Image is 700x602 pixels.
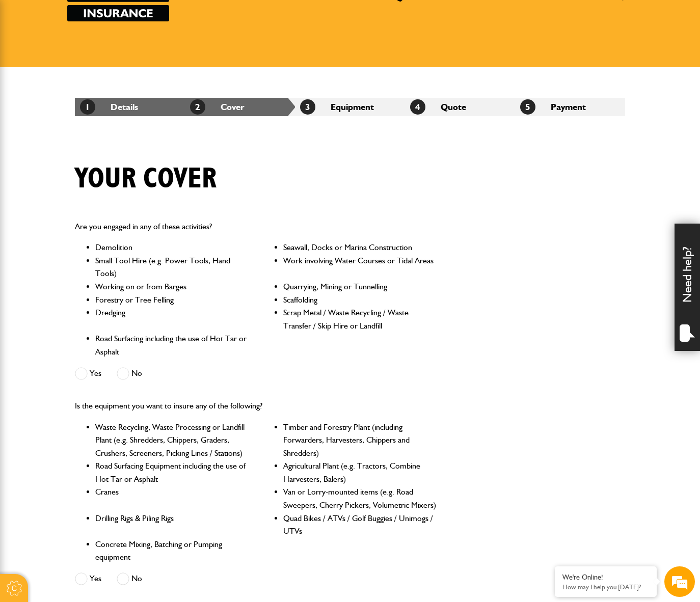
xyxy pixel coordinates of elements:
li: Timber and Forestry Plant (including Forwarders, Harvesters, Chippers and Shredders) [283,421,437,460]
li: Small Tool Hire (e.g. Power Tools, Hand Tools) [95,254,249,280]
li: Quad Bikes / ATVs / Golf Buggies / Unimogs / UTVs [283,512,437,538]
li: Demolition [95,241,249,254]
li: Van or Lorry-mounted items (e.g. Road Sweepers, Cherry Pickers, Volumetric Mixers) [283,485,437,511]
div: We're Online! [562,573,649,582]
li: Work involving Water Courses or Tidal Areas [283,254,437,280]
li: Forestry or Tree Felling [95,293,249,307]
li: Quote [405,98,515,116]
li: Payment [515,98,625,116]
span: 2 [190,99,205,115]
p: Are you engaged in any of these activities? [75,220,437,233]
div: Need help? [675,224,700,351]
span: 4 [410,99,425,115]
li: Road Surfacing Equipment including the use of Hot Tar or Asphalt [95,459,249,485]
li: Drilling Rigs & Piling Rigs [95,512,249,538]
span: 3 [300,99,315,115]
li: Equipment [295,98,405,116]
li: Working on or from Barges [95,280,249,293]
li: Dredging [95,306,249,332]
label: No [117,367,142,380]
li: Road Surfacing including the use of Hot Tar or Asphalt [95,332,249,358]
label: Yes [75,367,101,380]
h1: Your cover [75,162,217,196]
label: No [117,572,142,585]
label: Yes [75,572,101,585]
li: Concrete Mixing, Batching or Pumping equipment [95,538,249,564]
a: 1Details [80,101,138,112]
span: 5 [520,99,535,115]
p: How may I help you today? [562,583,649,591]
li: Quarrying, Mining or Tunnelling [283,280,437,293]
li: Seawall, Docks or Marina Construction [283,241,437,254]
li: Scaffolding [283,293,437,307]
p: Is the equipment you want to insure any of the following? [75,399,437,413]
li: Cranes [95,485,249,511]
li: Waste Recycling, Waste Processing or Landfill Plant (e.g. Shredders, Chippers, Graders, Crushers,... [95,421,249,460]
span: 1 [80,99,95,115]
li: Cover [185,98,295,116]
li: Agricultural Plant (e.g. Tractors, Combine Harvesters, Balers) [283,459,437,485]
li: Scrap Metal / Waste Recycling / Waste Transfer / Skip Hire or Landfill [283,306,437,332]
